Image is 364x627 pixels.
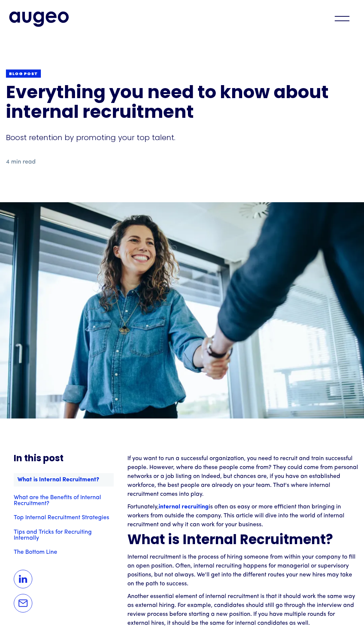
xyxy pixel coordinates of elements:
[14,549,114,555] a: The Bottom Line
[9,12,69,26] a: home
[127,502,358,529] p: Fortunately, is often as easy or more efficient than bringing in workers from outside the company...
[159,504,209,510] a: internal recruiting
[6,84,358,123] h1: Everything you need to know about internal recruitment
[6,158,9,167] div: 4
[14,454,114,464] h5: In this post
[6,132,358,143] div: Boost retention by promoting your top talent.
[127,553,358,588] p: Internal recruitment is the process of hiring someone from within your company to fill an open po...
[11,158,36,167] div: min read
[9,71,38,77] div: Blog post
[127,533,358,549] h2: What is Internal Recruitment?
[127,454,358,499] p: If you want to run a successful organization, you need to recruit and train successful people. Ho...
[14,515,114,521] a: Top Internal Recruitment Strategies
[329,10,355,27] div: menu
[9,12,69,26] img: Augeo's full logo in midnight blue.
[14,473,114,487] a: What is Internal Recruitment?
[14,495,114,507] a: What are the Benefits of Internal Recruitment?
[14,529,114,542] a: Tips and Tricks for Recruiting Internally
